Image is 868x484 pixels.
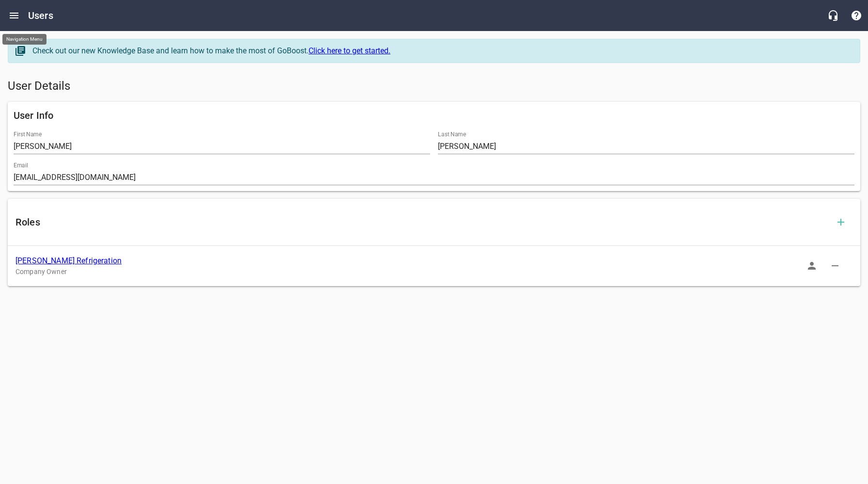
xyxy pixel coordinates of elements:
p: Company Owner [15,267,837,277]
button: Sign In as Role [800,254,823,277]
button: Delete Role [823,254,847,277]
label: Email [14,162,28,168]
div: Check out our new Knowledge Base and learn how to make the most of GoBoost. [32,45,850,57]
button: Support Portal [845,4,868,27]
h6: Roles [15,214,829,230]
button: Live Chat [821,4,845,27]
button: Add Role [829,210,852,234]
h6: User Info [14,108,854,123]
h5: User Details [8,79,860,94]
a: [PERSON_NAME] Refrigeration [15,256,122,265]
a: Click here to get started. [309,46,390,55]
button: Open drawer [2,4,26,27]
label: First Name [14,131,42,137]
h6: Users [28,8,53,23]
label: Last Name [438,131,466,137]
